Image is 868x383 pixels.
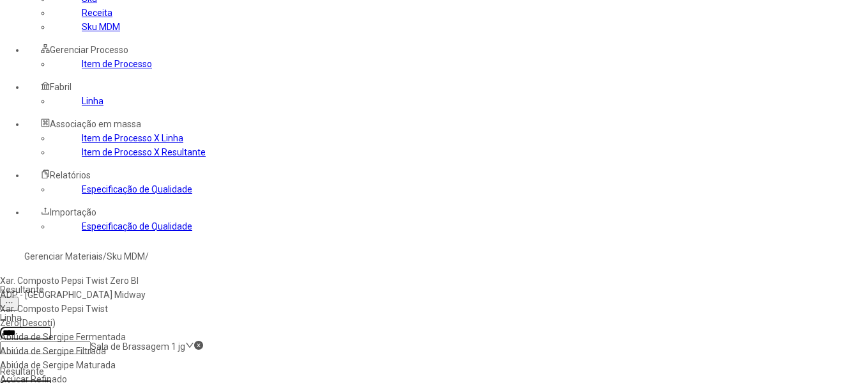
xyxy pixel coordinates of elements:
[145,251,149,262] nz-breadcrumb-separator: /
[82,221,192,231] a: Especificação de Qualidade
[103,251,107,262] nz-breadcrumb-separator: /
[50,207,96,217] span: Importação
[82,96,103,106] a: Linha
[82,8,112,18] a: Receita
[50,45,128,55] span: Gerenciar Processo
[24,251,103,262] a: Gerenciar Materiais
[82,147,206,157] a: Item de Processo X Resultante
[50,82,72,92] span: Fabril
[50,170,91,180] span: Relatórios
[50,119,141,129] span: Associação em massa
[82,59,152,69] a: Item de Processo
[82,133,183,143] a: Item de Processo X Linha
[82,184,192,194] a: Especificação de Qualidade
[82,22,120,32] a: Sku MDM
[107,251,145,262] a: Sku MDM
